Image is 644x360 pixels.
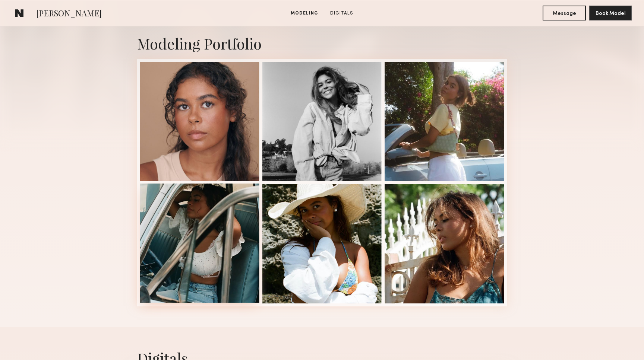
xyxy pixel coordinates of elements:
button: Book Model [589,6,632,20]
button: Message [543,6,586,20]
a: Book Model [589,10,632,16]
div: Modeling Portfolio [137,34,507,53]
a: Digitals [327,10,356,17]
a: Modeling [288,10,321,17]
span: [PERSON_NAME] [36,7,102,20]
